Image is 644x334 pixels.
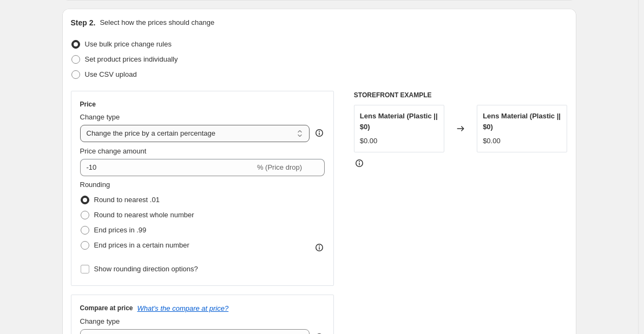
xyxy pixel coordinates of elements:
button: What's the compare at price? [137,304,229,312]
h3: Price [80,100,96,109]
span: Rounding [80,181,110,189]
h6: STOREFRONT EXAMPLE [354,91,568,99]
div: $0.00 [483,136,501,146]
div: $0.00 [360,136,378,146]
p: Select how the prices should change [100,17,214,28]
span: Use bulk price change rules [85,40,172,48]
span: Lens Material (Plastic || $0) [483,112,561,131]
input: -15 [80,159,255,176]
span: End prices in .99 [94,226,147,234]
h3: Compare at price [80,304,133,312]
div: help [314,128,325,138]
span: Set product prices individually [85,55,178,63]
h2: Step 2. [71,17,96,28]
span: Change type [80,113,120,121]
span: Price change amount [80,147,147,155]
span: Lens Material (Plastic || $0) [360,112,438,131]
span: % (Price drop) [257,163,302,171]
span: Show rounding direction options? [94,265,198,273]
span: End prices in a certain number [94,241,189,249]
span: Round to nearest whole number [94,211,194,219]
span: Change type [80,317,120,325]
span: Round to nearest .01 [94,196,160,204]
span: Use CSV upload [85,70,137,78]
